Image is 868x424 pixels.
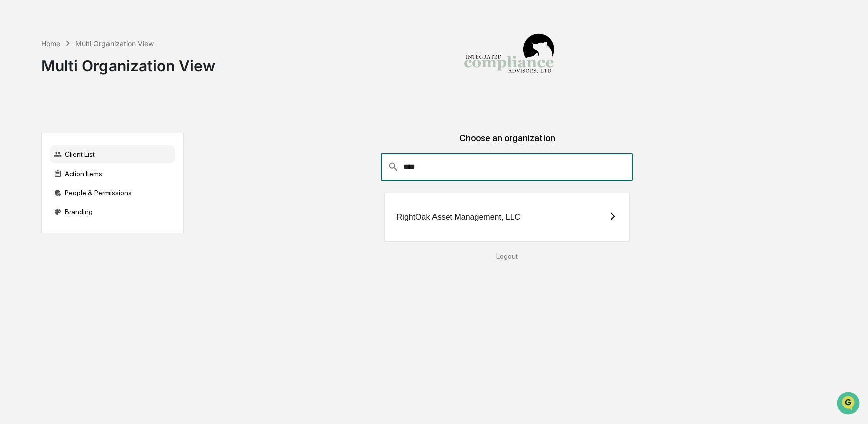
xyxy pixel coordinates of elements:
div: consultant-dashboard__filter-organizations-search-bar [381,153,633,181]
div: Start new chat [34,77,165,87]
div: Multi Organization View [75,39,154,48]
div: Choose an organization [192,133,822,153]
div: Multi Organization View [41,49,215,75]
iframe: Open customer support [836,391,863,418]
a: 🖐️Preclearance [6,123,69,141]
div: Branding [50,203,175,221]
div: Action Items [50,164,175,183]
span: Attestations [83,127,125,137]
div: We're available if you need us! [34,87,127,95]
div: 🗄️ [73,128,81,136]
div: Home [41,39,60,48]
img: Integrated Compliance Advisors [459,8,559,109]
div: People & Permissions [50,184,175,202]
a: 🔎Data Lookup [6,142,67,160]
span: Pylon [100,171,122,178]
button: Start new chat [171,80,183,92]
a: Powered byPylon [71,170,122,178]
span: Preclearance [20,127,65,137]
div: RightOak Asset Management, LLC [397,213,520,222]
img: 1746055101610-c473b297-6a78-478c-a979-82029cc54cd1 [10,77,28,95]
div: Logout [192,252,822,260]
p: How can we help? [10,21,183,37]
a: 🗄️Attestations [69,123,129,141]
span: Data Lookup [20,146,63,156]
div: 🖐️ [10,128,18,136]
div: 🔎 [10,147,18,155]
div: Client List [50,145,175,163]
